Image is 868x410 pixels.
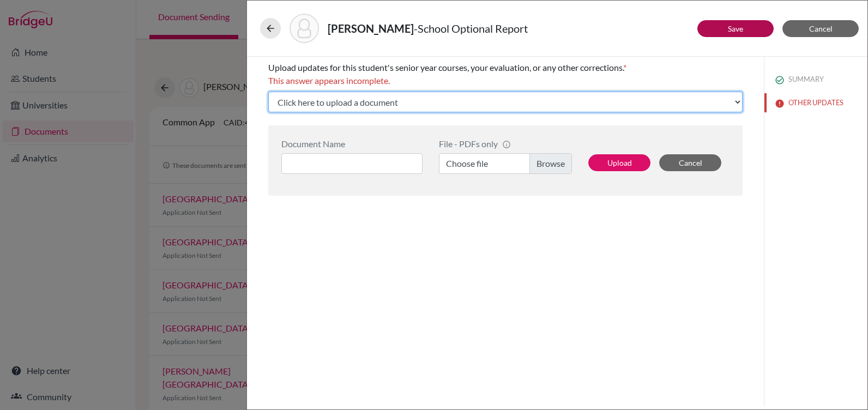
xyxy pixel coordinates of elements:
label: Choose file [439,153,572,174]
span: This answer appears incomplete. [268,75,390,86]
span: info [502,140,511,149]
div: Document Name [281,138,423,149]
button: Upload [588,154,650,171]
span: Upload updates for this student's senior year courses, your evaluation, or any other corrections. [268,62,623,73]
button: OTHER UPDATES [764,93,867,112]
span: - School Optional Report [414,22,528,35]
img: check_circle_outline-e4d4ac0f8e9136db5ab2.svg [775,76,784,85]
button: Cancel [659,154,721,171]
div: File - PDFs only [439,138,572,149]
button: SUMMARY [764,70,867,89]
strong: [PERSON_NAME] [328,22,414,35]
img: error-544570611efd0a2d1de9.svg [775,99,784,108]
